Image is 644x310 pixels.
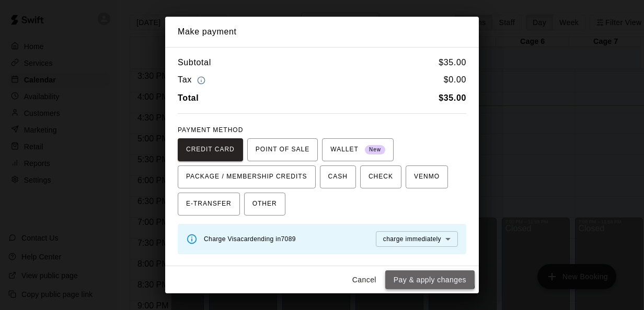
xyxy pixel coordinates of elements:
[328,169,348,185] span: CASH
[178,126,243,134] span: PAYMENT METHOD
[178,138,243,161] button: CREDIT CARD
[383,235,441,243] span: charge immediately
[186,196,232,212] span: E-TRANSFER
[439,56,466,69] h6: $ 35.00
[178,165,316,188] button: PACKAGE / MEMBERSHIP CREDITS
[439,93,466,102] b: $ 35.00
[204,235,296,243] span: Charge Visa card ending in 7089
[186,169,307,185] span: PACKAGE / MEMBERSHIP CREDITS
[385,270,475,290] button: Pay & apply changes
[244,193,285,216] button: OTHER
[252,196,277,212] span: OTHER
[165,17,479,47] h2: Make payment
[320,165,356,188] button: CASH
[178,73,208,87] h6: Tax
[348,270,381,290] button: Cancel
[186,141,235,158] span: CREDIT CARD
[178,193,240,216] button: E-TRANSFER
[178,93,199,102] b: Total
[360,165,401,188] button: CHECK
[406,165,448,188] button: VENMO
[247,138,318,161] button: POINT OF SALE
[322,138,394,161] button: WALLET New
[256,141,309,158] span: POINT OF SALE
[444,73,466,87] h6: $ 0.00
[365,143,385,157] span: New
[178,56,211,69] h6: Subtotal
[414,169,440,185] span: VENMO
[369,169,393,185] span: CHECK
[330,141,385,158] span: WALLET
